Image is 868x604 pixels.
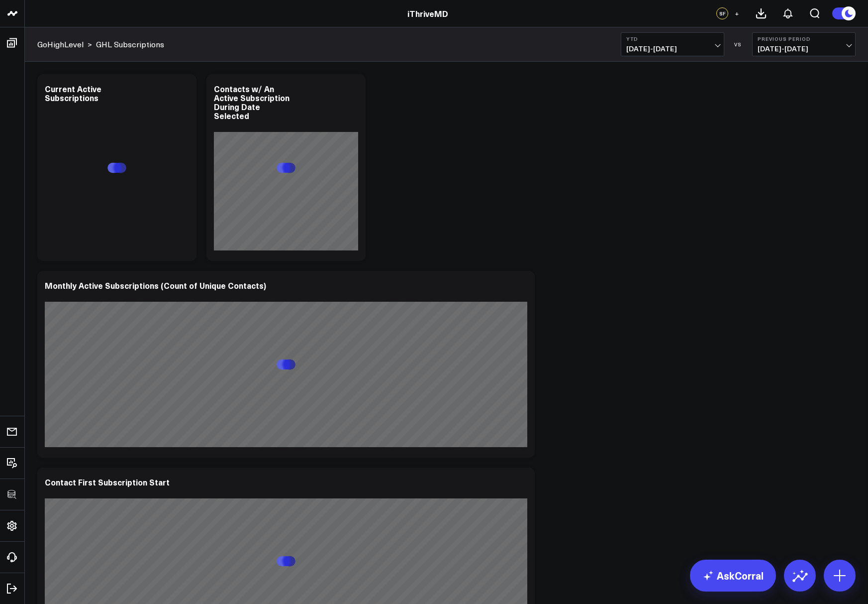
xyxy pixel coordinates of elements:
[735,10,739,17] span: +
[45,477,170,487] div: Contact First Subscription Start
[626,36,719,42] b: YTD
[758,45,850,53] span: [DATE] - [DATE]
[752,32,856,56] button: Previous Period[DATE]-[DATE]
[96,39,164,50] a: GHL Subscriptions
[45,83,101,103] div: Current Active Subscriptions
[716,7,728,19] div: SF
[690,560,776,592] a: AskCorral
[729,41,747,47] div: VS
[621,32,724,56] button: YTD[DATE]-[DATE]
[731,7,743,19] button: +
[37,39,92,50] div: >
[214,83,289,121] div: Contacts w/ An Active Subscription During Date Selected
[45,280,266,291] div: Monthly Active Subscriptions (Count of Unique Contacts)
[758,36,850,42] b: Previous Period
[626,45,719,53] span: [DATE] - [DATE]
[37,39,84,50] a: GoHighLevel
[407,8,448,19] a: iThriveMD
